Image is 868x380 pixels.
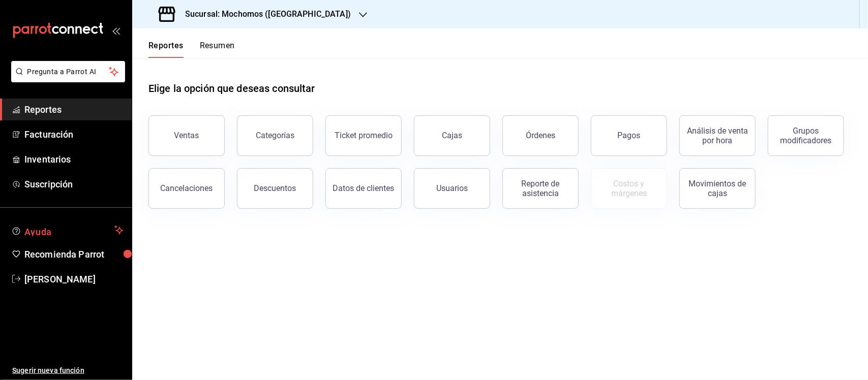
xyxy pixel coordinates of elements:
[679,115,756,156] button: Análisis de venta por hora
[509,179,572,198] div: Reporte de asistencia
[148,41,184,58] button: Reportes
[112,26,120,35] button: open_drawer_menu
[174,131,199,140] div: Ventas
[597,179,661,198] div: Costos y márgenes
[24,272,124,286] span: [PERSON_NAME]
[679,168,756,209] button: Movimientos de cajas
[325,115,402,156] button: Ticket promedio
[24,247,124,261] span: Recomienda Parrot
[24,177,124,191] span: Suscripción
[774,126,837,145] div: Grupos modificadores
[414,168,490,209] button: Usuarios
[686,179,749,198] div: Movimientos de cajas
[237,115,313,156] button: Categorías
[237,168,313,209] button: Descuentos
[256,131,294,140] div: Categorías
[161,183,213,193] div: Cancelaciones
[442,131,462,140] div: Cajas
[7,74,125,84] a: Pregunta a Parrot AI
[591,115,667,156] button: Pagos
[618,131,641,140] div: Pagos
[768,115,844,156] button: Grupos modificadores
[12,365,124,376] span: Sugerir nueva función
[148,41,235,58] div: navigation tabs
[325,168,402,209] button: Datos de clientes
[24,152,124,166] span: Inventarios
[148,81,315,96] h1: Elige la opción que deseas consultar
[414,115,490,156] button: Cajas
[148,115,225,156] button: Ventas
[27,67,109,77] span: Pregunta a Parrot AI
[24,103,124,116] span: Reportes
[333,183,395,193] div: Datos de clientes
[502,168,579,209] button: Reporte de asistencia
[11,61,125,82] button: Pregunta a Parrot AI
[177,8,351,20] h3: Sucursal: Mochomos ([GEOGRAPHIC_DATA])
[254,183,296,193] div: Descuentos
[148,168,225,209] button: Cancelaciones
[24,224,110,236] span: Ayuda
[335,131,393,140] div: Ticket promedio
[686,126,749,145] div: Análisis de venta por hora
[200,41,235,58] button: Resumen
[502,115,579,156] button: Órdenes
[436,183,468,193] div: Usuarios
[24,128,124,141] span: Facturación
[526,131,555,140] div: Órdenes
[591,168,667,209] button: Contrata inventarios para ver este reporte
